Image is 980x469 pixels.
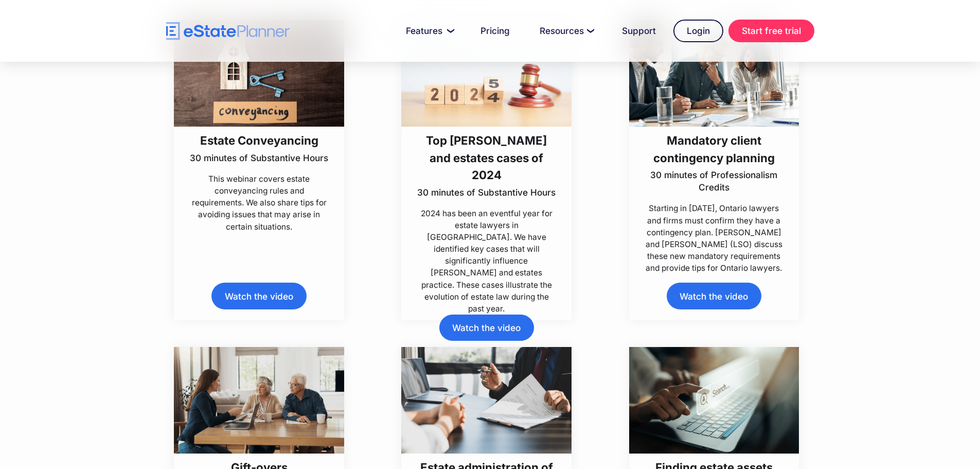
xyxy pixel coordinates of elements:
[416,186,558,199] p: 30 minutes of Substantive Hours
[190,152,328,164] p: 30 minutes of Substantive Hours
[211,283,306,309] a: Watch the video
[643,169,785,194] p: 30 minutes of Professionalism Credits
[643,202,785,274] p: Starting in [DATE], Ontario lawyers and firms must confirm they have a contingency plan. [PERSON_...
[166,22,290,40] a: home
[394,21,463,41] a: Features
[527,21,604,41] a: Resources
[439,315,534,341] a: Watch the video
[174,20,344,232] a: Estate Conveyancing30 minutes of Substantive HoursThis webinar covers estate conveyancing rules a...
[667,283,761,309] a: Watch the video
[416,207,558,315] p: 2024 has been an eventful year for estate lawyers in [GEOGRAPHIC_DATA]. We have identified key ca...
[190,132,328,149] h3: Estate Conveyancing
[728,20,814,42] a: Start free trial
[401,20,572,315] a: Top [PERSON_NAME] and estates cases of 202430 minutes of Substantive Hours2024 has been an eventf...
[188,173,330,233] p: This webinar covers estate conveyancing rules and requirements. We also share tips for avoiding i...
[629,20,799,274] a: Mandatory client contingency planning30 minutes of Professionalism CreditsStarting in [DATE], Ont...
[643,132,785,166] h3: Mandatory client contingency planning
[416,132,558,183] h3: Top [PERSON_NAME] and estates cases of 2024
[673,20,723,42] a: Login
[468,21,522,41] a: Pricing
[610,21,668,41] a: Support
